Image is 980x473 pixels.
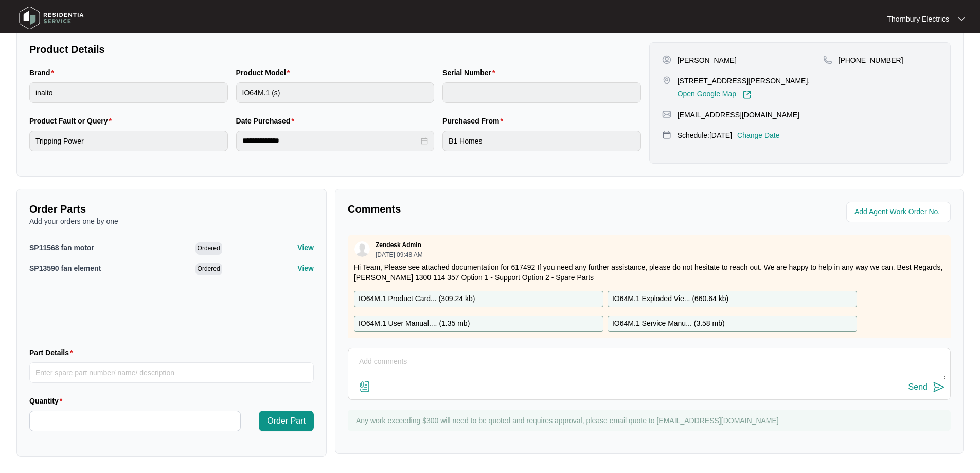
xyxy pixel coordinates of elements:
[678,110,799,120] p: [EMAIL_ADDRESS][DOMAIN_NAME]
[29,67,58,78] label: Brand
[29,42,641,57] p: Product Details
[267,415,306,427] span: Order Part
[195,242,222,255] span: Ordered
[958,16,965,22] img: dropdown arrow
[442,67,499,78] label: Serial Number
[662,76,671,85] img: map-pin
[359,380,371,393] img: file-attachment-doc.svg
[195,263,222,275] span: Ordered
[442,116,507,126] label: Purchased From
[908,382,928,392] div: Send
[29,82,228,103] input: Brand
[742,90,752,99] img: Link-External
[678,130,732,141] p: Schedule: [DATE]
[236,82,435,103] input: Product Model
[29,216,314,226] p: Add your orders one by one
[354,241,370,257] img: user.svg
[242,135,419,146] input: Date Purchased
[612,318,725,329] p: IO64M.1 Service Manu... ( 3.58 mb )
[29,362,314,383] input: Part Details
[29,131,228,151] input: Product Fault or Query
[442,82,641,103] input: Serial Number
[29,243,94,252] span: SP11568 fan motor
[29,264,101,272] span: SP13590 fan element
[612,293,728,305] p: IO64M.1 Exploded Vie... ( 660.64 kb )
[236,116,298,126] label: Date Purchased
[678,55,737,65] p: [PERSON_NAME]
[376,241,421,249] p: Zendesk Admin
[297,263,314,273] p: View
[29,396,66,406] label: Quantity
[908,380,945,394] button: Send
[297,242,314,253] p: View
[854,206,945,218] input: Add Agent Work Order No.
[30,411,240,431] input: Quantity
[348,202,642,216] p: Comments
[376,252,423,258] p: [DATE] 09:48 AM
[678,90,752,99] a: Open Google Map
[839,55,903,65] p: [PHONE_NUMBER]
[933,381,945,393] img: send-icon.svg
[678,76,810,86] p: [STREET_ADDRESS][PERSON_NAME],
[442,131,641,151] input: Purchased From
[823,55,832,64] img: map-pin
[737,130,780,141] p: Change Date
[29,202,314,216] p: Order Parts
[236,67,294,78] label: Product Model
[15,3,87,33] img: residentia service logo
[259,411,314,431] button: Order Part
[29,347,77,358] label: Part Details
[354,262,945,283] p: Hi Team, Please see attached documentation for 617492 If you need any further assistance, please ...
[29,116,116,126] label: Product Fault or Query
[887,14,949,24] p: Thornbury Electrics
[359,318,470,329] p: IO64M.1 User Manual.... ( 1.35 mb )
[662,110,671,119] img: map-pin
[662,55,671,64] img: user-pin
[356,415,946,426] p: Any work exceeding $300 will need to be quoted and requires approval, please email quote to [EMAI...
[662,130,671,139] img: map-pin
[359,293,475,305] p: IO64M.1 Product Card... ( 309.24 kb )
